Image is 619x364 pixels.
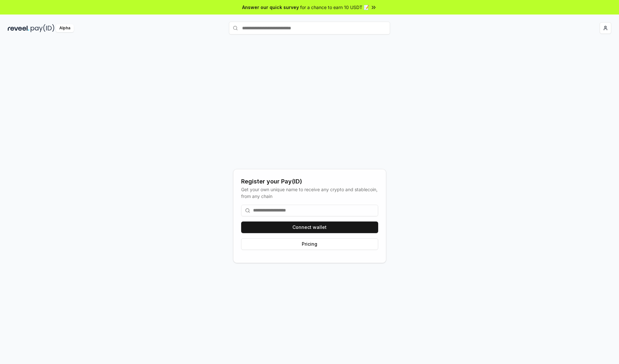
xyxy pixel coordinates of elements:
span: for a chance to earn 10 USDT 📝 [300,4,369,11]
button: Pricing [241,238,378,250]
div: Register your Pay(ID) [241,177,378,186]
img: pay_id [31,24,54,32]
div: Alpha [56,24,74,32]
div: Get your own unique name to receive any crypto and stablecoin, from any chain [241,186,378,200]
img: reveel_dark [8,24,29,32]
span: Answer our quick survey [242,4,299,11]
button: Connect wallet [241,221,378,233]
